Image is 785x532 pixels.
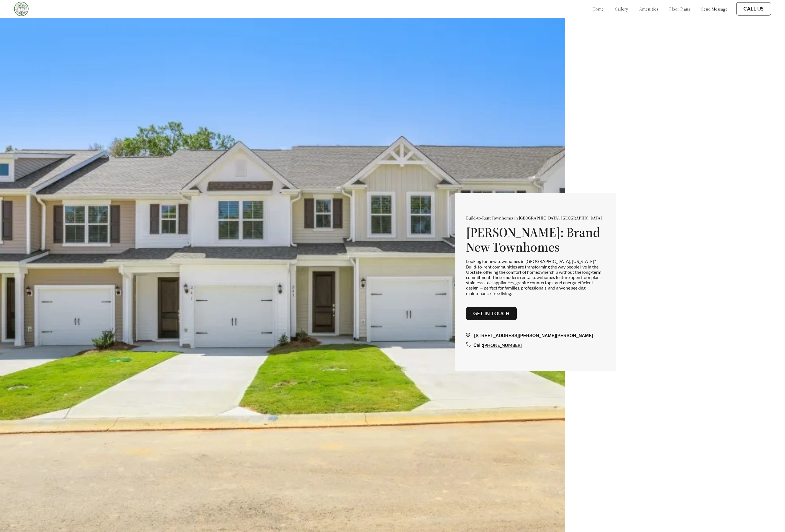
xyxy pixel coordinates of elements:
a: Call Us [743,6,764,12]
a: Get in touch [473,311,510,317]
p: Build-to-Rent Townhomes in [GEOGRAPHIC_DATA], [GEOGRAPHIC_DATA] [466,215,605,221]
a: send message [701,6,727,12]
button: Get in touch [466,307,517,320]
a: [PHONE_NUMBER] [483,342,522,348]
a: home [592,6,604,12]
button: Call Us [736,2,771,16]
span: Call: [474,343,483,348]
a: gallery [615,6,628,12]
img: Company logo [14,1,29,16]
div: [STREET_ADDRESS][PERSON_NAME][PERSON_NAME] [466,332,605,339]
a: amenities [639,6,658,12]
h1: [PERSON_NAME]: Brand New Townhomes [466,225,605,254]
a: floor plans [669,6,690,12]
p: Looking for new townhomes in [GEOGRAPHIC_DATA], [US_STATE]? Build-to-rent communities are transfo... [466,259,605,296]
